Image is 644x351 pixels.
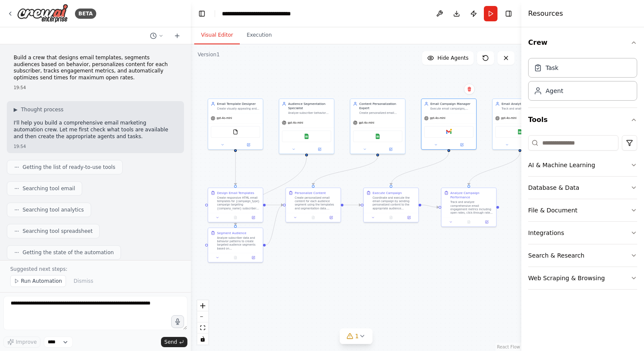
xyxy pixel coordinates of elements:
button: Open in side panel [246,255,261,261]
button: Execution [240,26,279,44]
button: Tools [528,108,637,132]
button: zoom out [197,311,208,322]
img: Gmail [446,129,451,135]
div: Execute Campaign [373,191,402,195]
div: Tools [528,132,637,296]
button: Visual Editor [194,26,240,44]
div: Analyze Campaign Performance [450,191,493,200]
div: Design Email TemplatesCreate responsive HTML email templates for {campaign_type} campaign targeti... [208,188,263,223]
g: Edge from 225f15fe-c73e-48cd-90bc-f943cc577cff to 673477f8-75d4-4e01-80bc-6b82ec2b0293 [421,203,439,209]
div: Personalize Content [295,191,326,195]
img: Google Sheets [517,129,523,135]
button: Run Automation [10,275,66,287]
span: Getting the state of the automation [23,249,114,256]
div: Track and analyze email engagement metrics including open rates, click-through rates, and convers... [501,107,544,110]
div: Audience Segmentation Specialist [288,102,331,110]
button: zoom in [197,300,208,311]
button: Start a new chat [170,31,184,41]
p: I'll help you build a comprehensive email marketing automation crew. Let me first check what tool... [14,120,177,140]
span: Dismiss [74,278,93,284]
button: No output available [382,215,400,220]
div: Agent [546,87,563,95]
span: Improve [16,339,37,345]
g: Edge from b1e4f758-ca6a-403f-b477-005c1f2a0a3a to 225f15fe-c73e-48cd-90bc-f943cc577cff [343,203,361,207]
button: Switch to previous chat [147,31,167,41]
button: Dismiss [69,275,98,287]
div: Content Personalization ExpertCreate personalized email content for each subscriber segment, inco... [350,99,405,154]
span: Searching tool email [23,185,75,192]
span: Searching tool analytics [23,206,84,213]
button: Open in side panel [307,147,332,152]
button: Crew [528,31,637,55]
button: Open in side panel [479,219,494,225]
div: Email Template DesignerCreate visually appealing and responsive email templates tailored to {camp... [208,99,263,150]
div: Analyze subscriber data and behavior patterns to create targeted audience segments based on {segm... [217,236,260,250]
div: BETA [75,9,96,19]
button: Web Scraping & Browsing [528,267,637,289]
button: Open in side panel [324,215,339,220]
button: Search & Research [528,244,637,267]
button: Open in side panel [378,147,403,152]
button: Open in side panel [401,215,417,220]
g: Edge from 76ff3565-3d92-498c-a759-a12f70b93d00 to 673477f8-75d4-4e01-80bc-6b82ec2b0293 [466,152,522,185]
button: toggle interactivity [197,334,208,345]
button: Integrations [528,222,637,244]
div: Email Campaign ManagerExecute email campaigns, manage send times, and coordinate the delivery of ... [421,99,476,150]
p: Build a crew that designs email templates, segments audiences based on behavior, personalizes con... [14,55,177,81]
span: Send [164,339,177,345]
span: Thought process [21,106,63,113]
button: No output available [460,219,478,225]
button: Hide left sidebar [196,8,208,20]
button: File & Document [528,199,637,221]
button: Open in side panel [236,142,261,148]
div: Integrations [528,229,564,237]
span: Searching tool spreadsheet [23,228,92,235]
button: Hide Agents [422,51,474,65]
div: Version 1 [198,51,220,58]
g: Edge from c020598c-49e6-4f70-a6a7-971a5132c4ce to b1e4f758-ca6a-403f-b477-005c1f2a0a3a [266,203,283,207]
span: Run Automation [21,278,62,284]
button: Hide right sidebar [503,8,515,20]
a: React Flow attribution [497,345,520,349]
div: Segment AudienceAnalyze subscriber data and behavior patterns to create targeted audience segment... [208,228,263,263]
g: Edge from 8d89915b-6961-47c4-b00c-f313794b2c23 to 225f15fe-c73e-48cd-90bc-f943cc577cff [389,152,451,185]
button: Open in side panel [449,142,474,148]
div: Segment Audience [217,231,246,235]
button: fit view [197,322,208,334]
img: Logo [17,4,68,23]
button: Send [161,337,187,347]
img: Google Sheets [304,133,309,139]
span: 1 [355,332,359,340]
button: No output available [226,215,245,220]
div: Email Analytics SpecialistTrack and analyze email engagement metrics including open rates, click-... [492,99,547,150]
span: Hide Agents [437,55,469,61]
div: Coordinate and execute the email campaign by sending personalized content to the appropriate audi... [373,196,416,210]
g: Edge from 8281ffea-6651-4fe1-bbc8-f6a928d9b09c to c020598c-49e6-4f70-a6a7-971a5132c4ce [233,152,238,185]
div: Task [546,64,558,72]
div: 19:54 [14,84,177,91]
div: 19:54 [14,143,177,150]
div: Track and analyze comprehensive email engagement metrics including open rates, click-through rate... [450,200,493,215]
span: ▶ [14,106,17,113]
button: ▶Thought process [14,106,63,113]
div: Create visually appealing and responsive email templates tailored to {campaign_type} that drive e... [217,107,260,110]
div: Email Campaign Manager [430,102,473,106]
div: AI & Machine Learning [528,161,595,169]
div: Crew [528,55,637,107]
button: Click to speak your automation idea [171,315,184,328]
div: Analyze subscriber behavior data and segment audiences into targeted groups based on {segmentatio... [288,111,331,115]
div: Create personalized email content for each audience segment using the templates and segmentation ... [295,196,338,210]
button: No output available [304,215,322,220]
span: gpt-4o-mini [501,116,516,120]
button: Delete node [464,84,475,95]
span: gpt-4o-mini [430,116,445,120]
div: Execute email campaigns, manage send times, and coordinate the delivery of personalized content t... [430,107,473,110]
span: gpt-4o-mini [359,121,374,125]
div: Search & Research [528,251,584,260]
h4: Resources [528,9,563,19]
div: Web Scraping & Browsing [528,274,605,282]
img: Google Sheets [375,133,380,139]
div: Design Email Templates [217,191,254,195]
p: Suggested next steps: [10,266,181,273]
button: AI & Machine Learning [528,154,637,176]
